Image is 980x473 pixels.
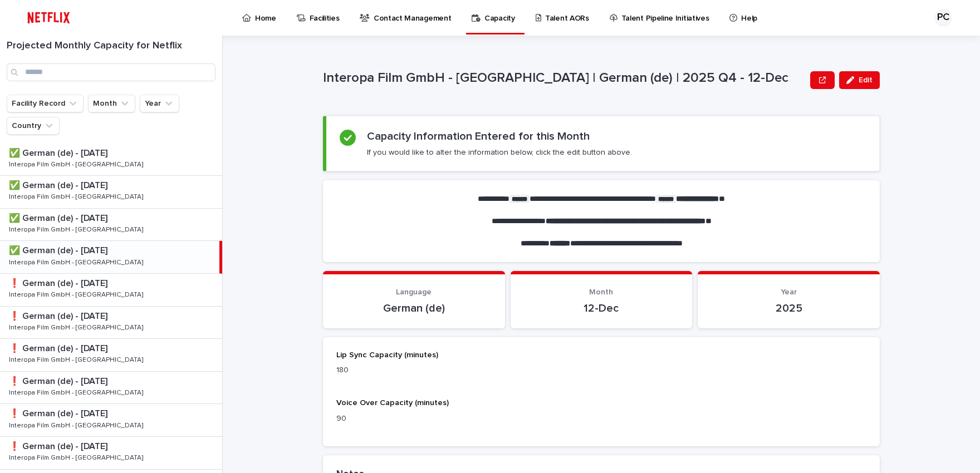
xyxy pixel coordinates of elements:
[859,76,873,84] span: Edit
[839,71,880,89] button: Edit
[9,276,110,289] p: ❗️ German (de) - [DATE]
[9,374,110,387] p: ❗️ German (de) - [DATE]
[9,191,145,201] p: Interopa Film GmbH - [GEOGRAPHIC_DATA]
[9,243,110,256] p: ✅ German (de) - [DATE]
[336,302,492,315] p: German (de)
[22,7,75,29] img: ifQbXi3ZQGMSEF7WDB7W
[396,288,432,296] span: Language
[9,289,145,299] p: Interopa Film GmbH - [GEOGRAPHIC_DATA]
[9,178,110,191] p: ✅ German (de) - [DATE]
[9,211,110,224] p: ✅ German (de) - [DATE]
[7,40,215,52] h1: Projected Monthly Capacity for Netflix
[367,130,590,143] h2: Capacity Information Entered for this Month
[140,95,179,112] button: Year
[781,288,797,296] span: Year
[7,117,60,135] button: Country
[9,420,145,430] p: Interopa Film GmbH - [GEOGRAPHIC_DATA]
[336,364,866,376] p: 180
[7,95,84,112] button: Facility Record
[336,399,449,407] span: Voice Over Capacity (minutes)
[336,351,438,359] span: Lip Sync Capacity (minutes)
[88,95,135,112] button: Month
[9,452,145,462] p: Interopa Film GmbH - [GEOGRAPHIC_DATA]
[7,63,215,81] input: Search
[9,224,145,234] p: Interopa Film GmbH - [GEOGRAPHIC_DATA]
[9,322,145,332] p: Interopa Film GmbH - [GEOGRAPHIC_DATA]
[9,309,110,322] p: ❗️ German (de) - [DATE]
[9,439,110,452] p: ❗️ German (de) - [DATE]
[367,147,632,157] p: If you would like to alter the information below, click the edit button above.
[589,288,613,296] span: Month
[323,70,806,86] p: Interopa Film GmbH - [GEOGRAPHIC_DATA] | German (de) | 2025 Q4 - 12-Dec
[9,406,110,419] p: ❗️ German (de) - [DATE]
[9,146,110,159] p: ✅ German (de) - [DATE]
[9,354,145,364] p: Interopa Film GmbH - [GEOGRAPHIC_DATA]
[9,341,110,354] p: ❗️ German (de) - [DATE]
[934,9,952,27] div: PC
[9,387,145,397] p: Interopa Film GmbH - [GEOGRAPHIC_DATA]
[9,257,145,267] p: Interopa Film GmbH - [GEOGRAPHIC_DATA]
[9,159,145,169] p: Interopa Film GmbH - [GEOGRAPHIC_DATA]
[711,302,866,315] p: 2025
[336,413,866,425] p: 90
[524,302,679,315] p: 12-Dec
